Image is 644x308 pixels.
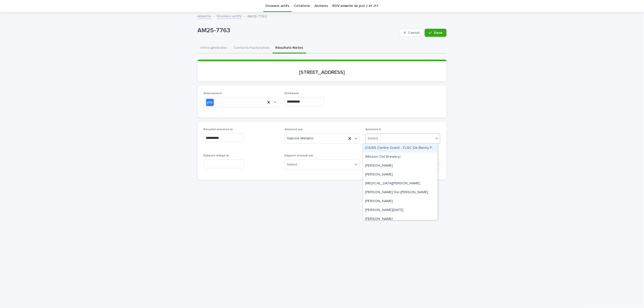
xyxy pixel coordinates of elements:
[363,188,438,197] div: Anita Del Vecchio
[363,197,438,206] div: Antoine Lalonde
[368,136,381,141] div: Select...
[273,43,306,54] button: Résultats-Notes
[204,128,233,131] span: Résultat annoncé le
[204,69,441,75] p: [STREET_ADDRESS]
[285,154,313,157] span: Rapport envoyé par
[363,161,438,170] div: Ahmad Mouchaimech
[230,43,273,54] button: Contacts-Facturation
[400,29,424,37] button: Cancel
[363,206,438,215] div: Ariane Noel
[363,144,438,153] div: (CIUSS Centre Ouest - CLSC De Benny Farm)
[363,179,438,188] div: Alexia Bouche
[408,31,419,35] span: Cancel
[206,99,214,106] div: jmo
[285,92,299,95] span: Échéance
[287,162,300,167] div: Select...
[217,13,242,19] a: Dossiers actifs
[198,43,230,54] button: Infos-générales
[285,128,303,131] span: Annoncé par
[425,29,446,37] button: Save
[363,153,438,161] div: (Mission Old Brewery)
[198,27,398,34] p: AM25-7763
[366,128,381,131] span: Annoncé à
[247,13,267,19] p: AM25-7763
[363,170,438,179] div: Alex Lapointe
[204,92,222,95] span: Avancement
[363,215,438,224] div: Bator Hann
[434,31,443,35] span: Save
[198,13,211,19] a: Amiante
[204,154,229,157] span: Rapport rédigé le
[287,136,313,141] span: Sabrine Metahni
